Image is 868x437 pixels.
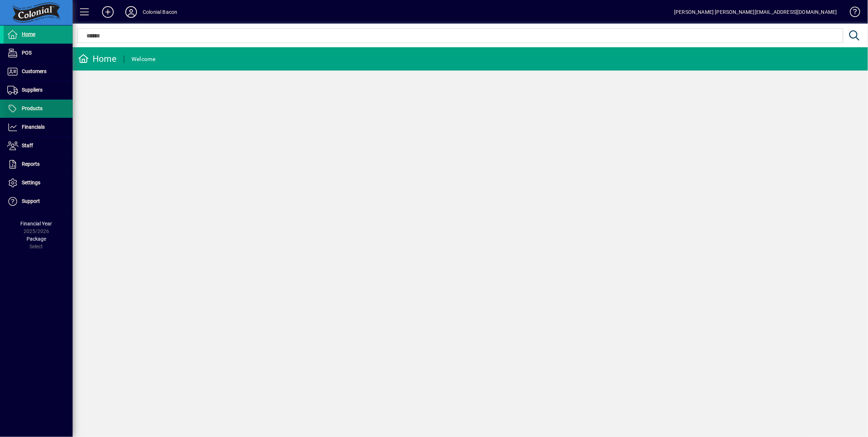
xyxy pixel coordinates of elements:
[22,105,42,111] span: Products
[27,236,46,242] span: Package
[119,5,143,19] button: Profile
[78,53,117,65] div: Home
[143,6,177,18] div: Colonial Bacon
[674,6,837,18] div: [PERSON_NAME] [PERSON_NAME][EMAIL_ADDRESS][DOMAIN_NAME]
[4,155,73,173] a: Reports
[22,87,42,93] span: Suppliers
[4,192,73,211] a: Support
[22,180,40,185] span: Settings
[4,81,73,99] a: Suppliers
[22,50,32,56] span: POS
[22,161,40,167] span: Reports
[96,5,119,19] button: Add
[22,143,33,148] span: Staff
[22,68,46,74] span: Customers
[4,118,73,136] a: Financials
[22,31,35,37] span: Home
[4,137,73,155] a: Staff
[4,63,73,81] a: Customers
[4,100,73,118] a: Products
[22,198,40,204] span: Support
[844,1,859,25] a: Knowledge Base
[4,174,73,192] a: Settings
[22,124,45,130] span: Financials
[131,53,156,65] div: Welcome
[4,44,73,62] a: POS
[21,221,52,226] span: Financial Year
